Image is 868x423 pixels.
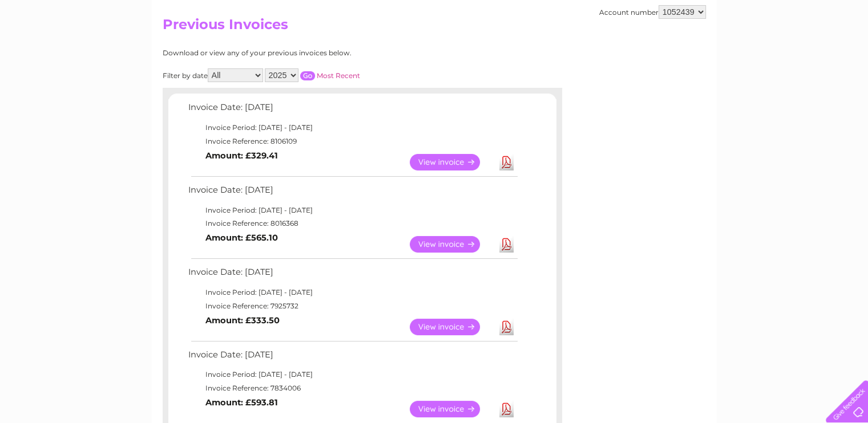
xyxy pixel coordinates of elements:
[185,135,519,148] td: Invoice Reference: 8106109
[185,121,519,135] td: Invoice Period: [DATE] - [DATE]
[163,49,462,57] div: Download or view any of your previous invoices below.
[830,48,857,57] a: Log out
[792,48,820,57] a: Contact
[185,368,519,381] td: Invoice Period: [DATE] - [DATE]
[728,48,762,57] a: Telecoms
[165,6,704,55] div: Clear Business is a trading name of Verastar Limited (registered in [GEOGRAPHIC_DATA] No. 3667643...
[185,217,519,230] td: Invoice Reference: 8016368
[769,48,785,57] a: Blog
[499,236,514,253] a: Download
[163,17,706,38] h2: Previous Invoices
[696,48,721,57] a: Energy
[205,315,280,326] b: Amount: £333.50
[499,154,514,170] a: Download
[599,5,706,19] div: Account number
[185,265,519,286] td: Invoice Date: [DATE]
[410,236,494,253] a: View
[185,299,519,313] td: Invoice Reference: 7925732
[185,286,519,299] td: Invoice Period: [DATE] - [DATE]
[30,30,88,64] img: logo.png
[410,154,494,170] a: View
[163,68,462,82] div: Filter by date
[667,48,689,57] a: Water
[205,233,278,243] b: Amount: £565.10
[205,151,278,161] b: Amount: £329.41
[185,100,519,121] td: Invoice Date: [DATE]
[410,319,494,335] a: View
[499,401,514,417] a: Download
[185,182,519,204] td: Invoice Date: [DATE]
[410,401,494,417] a: View
[653,6,732,20] a: 0333 014 3131
[185,204,519,217] td: Invoice Period: [DATE] - [DATE]
[185,381,519,395] td: Invoice Reference: 7834006
[499,319,514,335] a: Download
[317,71,360,80] a: Most Recent
[185,347,519,368] td: Invoice Date: [DATE]
[205,397,278,408] b: Amount: £593.81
